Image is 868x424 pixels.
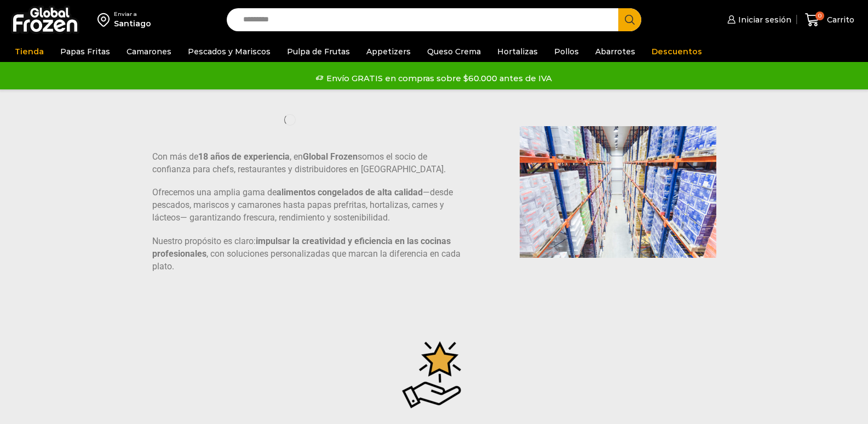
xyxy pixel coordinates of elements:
[815,12,824,20] span: 0
[182,41,276,62] a: Pescados y Mariscos
[492,41,543,62] a: Hortalizas
[725,9,791,31] a: Iniciar sesión
[618,8,641,31] button: Search button
[152,186,463,224] p: Ofrecemos una amplia gama de —desde pescados, mariscos y camarones hasta papas prefritas, hortali...
[802,7,857,33] a: 0 Carrito
[422,41,486,62] a: Queso Crema
[824,14,854,25] span: Carrito
[152,235,463,273] p: Nuestro propósito es claro: , con soluciones personalizadas que marcan la diferencia en cada plato.
[549,41,584,62] a: Pollos
[152,151,463,176] p: Con más de , en somos el socio de confianza para chefs, restaurantes y distribuidores en [GEOGRAP...
[590,41,641,62] a: Abarrotes
[55,41,116,62] a: Papas Fritas
[152,236,451,259] b: impulsar la creatividad y eficiencia en las cocinas profesionales
[114,10,151,18] div: Enviar a
[9,41,49,62] a: Tienda
[303,151,358,162] b: Global Frozen
[114,18,151,29] div: Santiago
[735,14,791,25] span: Iniciar sesión
[121,41,177,62] a: Camarones
[646,41,708,62] a: Descuentos
[281,41,355,62] a: Pulpa de Frutas
[277,187,423,197] b: alimentos congelados de alta calidad
[361,41,416,62] a: Appetizers
[97,10,114,29] img: address-field-icon.svg
[198,151,290,162] b: 18 años de experiencia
